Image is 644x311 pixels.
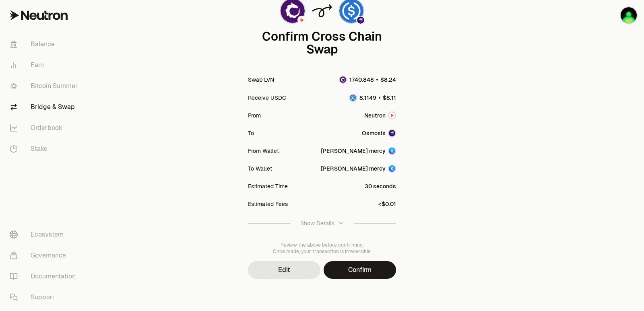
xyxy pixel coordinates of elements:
a: Documentation [3,266,87,287]
button: Show Details [248,213,396,234]
div: From [248,111,261,119]
div: 30 seconds [365,182,396,190]
a: Stake [3,138,87,159]
div: From Wallet [248,147,279,155]
a: Bridge & Swap [3,97,87,117]
img: sandy mercy [621,7,637,23]
a: Orderbook [3,117,87,138]
div: [PERSON_NAME] mercy [321,147,386,155]
div: Estimated Time [248,182,288,190]
a: Governance [3,245,87,266]
div: <$0.01 [378,200,396,208]
a: Balance [3,34,87,55]
div: Show Details [300,219,334,227]
div: Review the above before confirming. Once made, your transaction is irreversible. [248,242,396,255]
span: Neutron [364,111,386,119]
img: Neutron Logo [389,112,395,119]
img: LVN Logo [340,76,346,83]
div: Swap LVN [248,76,274,84]
img: Osmosis Logo [389,130,395,136]
div: [PERSON_NAME] mercy [321,165,386,173]
div: Estimated Fees [248,200,288,208]
button: [PERSON_NAME] mercyAccount Image [321,165,396,173]
button: Edit [248,261,320,279]
div: Confirm Cross Chain Swap [248,30,396,56]
a: Bitcoin Summer [3,76,87,97]
a: Earn [3,55,87,76]
div: Receive USDC [248,94,286,102]
a: Ecosystem [3,224,87,245]
img: Account Image [389,165,395,172]
button: Confirm [324,261,396,279]
a: Support [3,287,87,308]
img: Osmosis Logo [357,16,364,24]
div: To [248,129,254,137]
div: To Wallet [248,165,272,173]
img: Account Image [389,148,395,154]
img: Neutron Logo [298,16,305,24]
button: [PERSON_NAME] mercyAccount Image [321,147,396,155]
img: USDC Logo [350,95,356,101]
span: Osmosis [362,129,386,137]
